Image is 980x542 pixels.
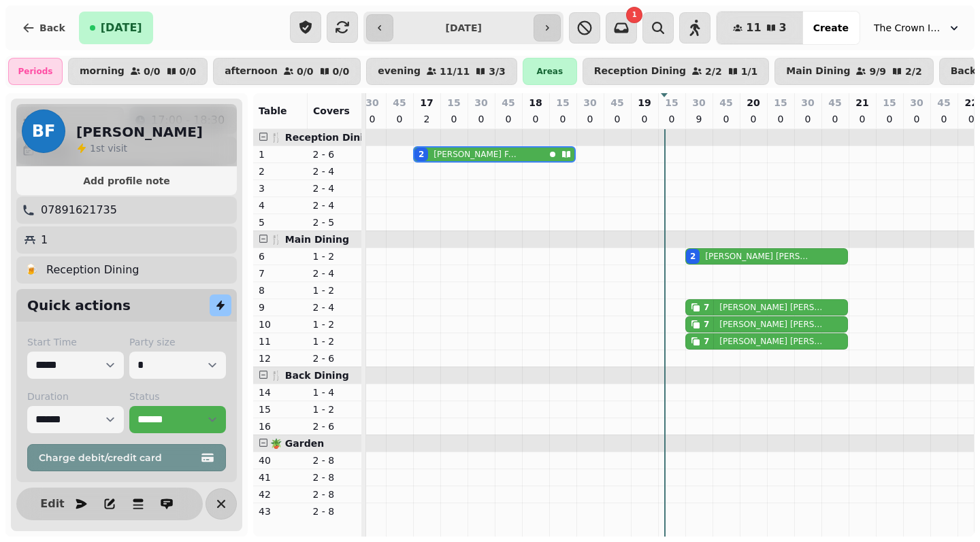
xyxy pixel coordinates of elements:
[828,96,841,109] p: 45
[869,67,886,76] p: 9 / 9
[259,216,302,229] p: 5
[774,96,787,109] p: 15
[259,488,302,501] p: 42
[692,96,705,109] p: 30
[638,96,651,109] p: 19
[101,22,142,33] span: [DATE]
[719,302,827,313] p: [PERSON_NAME] [PERSON_NAME]
[719,336,827,347] p: [PERSON_NAME] [PERSON_NAME]
[313,318,357,331] p: 1 - 2
[911,112,922,126] p: 0
[259,386,302,399] p: 14
[39,23,65,33] span: Back
[802,12,860,44] button: Create
[774,58,933,85] button: Main Dining9/92/2
[874,21,942,35] span: The Crown Inn
[313,267,357,280] p: 2 - 4
[394,112,405,126] p: 0
[639,112,650,126] p: 0
[27,390,124,403] label: Duration
[393,96,406,109] p: 45
[786,66,850,77] p: Main Dining
[79,12,153,44] button: [DATE]
[719,319,827,330] p: [PERSON_NAME] [PERSON_NAME]
[22,172,231,190] button: Add profile note
[855,96,868,109] p: 21
[313,488,357,501] p: 2 - 8
[313,386,357,399] p: 1 - 4
[39,453,198,462] span: Charge debit/credit card
[905,67,922,76] p: 2 / 2
[259,105,287,116] span: Table
[225,66,278,77] p: afternoon
[259,420,302,433] p: 16
[594,66,686,77] p: Reception Dining
[883,96,896,109] p: 15
[270,132,377,143] span: 🍴 Reception Dining
[476,112,487,126] p: 0
[76,122,203,141] h2: [PERSON_NAME]
[612,112,623,126] p: 0
[802,112,813,126] p: 0
[721,112,732,126] p: 0
[11,12,76,44] button: Back
[313,505,357,518] p: 2 - 8
[367,112,378,126] p: 0
[259,403,302,416] p: 15
[27,335,124,349] label: Start Time
[748,112,759,126] p: 0
[259,199,302,212] p: 4
[90,143,96,154] span: 1
[665,96,678,109] p: 15
[747,96,759,109] p: 20
[41,232,48,248] p: 1
[440,67,470,76] p: 11 / 11
[313,148,357,161] p: 2 - 6
[583,58,769,85] button: Reception Dining2/21/1
[259,301,302,314] p: 9
[705,251,810,262] p: [PERSON_NAME] [PERSON_NAME]
[259,284,302,297] p: 8
[884,112,895,126] p: 0
[556,96,569,109] p: 15
[434,149,519,160] p: [PERSON_NAME] Farrant
[448,112,459,126] p: 0
[24,262,38,278] p: 🍺
[259,471,302,484] p: 41
[270,438,324,449] span: 🪴 Garden
[666,112,677,126] p: 0
[313,335,357,348] p: 1 - 2
[129,335,226,349] label: Party size
[259,352,302,365] p: 12
[46,262,139,278] p: Reception Dining
[259,250,302,263] p: 6
[27,296,131,315] h2: Quick actions
[80,66,125,77] p: morning
[259,505,302,518] p: 43
[259,148,302,161] p: 1
[529,96,542,109] p: 18
[90,141,127,155] p: visit
[704,336,709,347] div: 7
[938,112,949,126] p: 0
[746,22,761,33] span: 11
[421,112,432,126] p: 2
[523,58,577,85] div: Areas
[965,96,978,109] p: 22
[502,96,514,109] p: 45
[632,12,637,18] span: 1
[270,234,349,245] span: 🍴 Main Dining
[8,58,63,85] div: Periods
[585,112,595,126] p: 0
[313,216,357,229] p: 2 - 5
[96,143,108,154] span: st
[937,96,950,109] p: 45
[270,370,349,381] span: 🍴 Back Dining
[779,22,787,33] span: 3
[910,96,923,109] p: 30
[857,112,868,126] p: 0
[503,112,514,126] p: 0
[530,112,541,126] p: 0
[419,149,424,160] div: 2
[741,67,758,76] p: 1 / 1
